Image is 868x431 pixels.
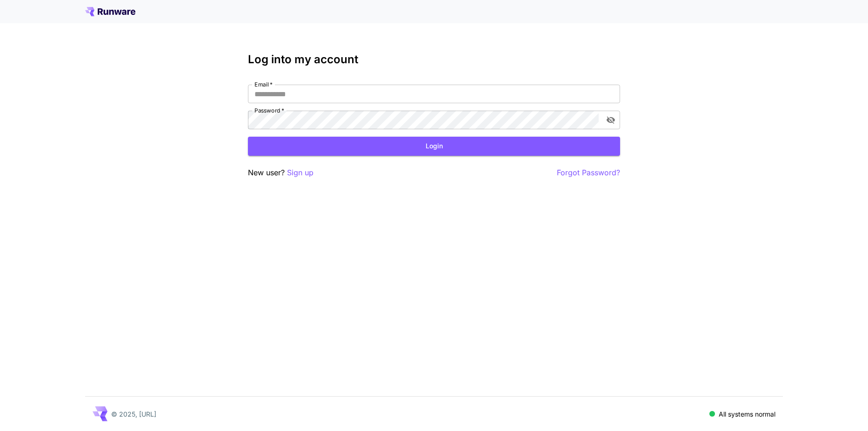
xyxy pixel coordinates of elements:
[111,409,156,419] p: © 2025, [URL]
[248,137,620,156] button: Login
[254,80,273,88] label: Email
[254,106,284,114] label: Password
[602,112,619,128] button: toggle password visibility
[248,53,620,66] h3: Log into my account
[557,167,620,179] button: Forgot Password?
[287,167,314,179] button: Sign up
[248,167,314,179] p: New user?
[719,409,775,419] p: All systems normal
